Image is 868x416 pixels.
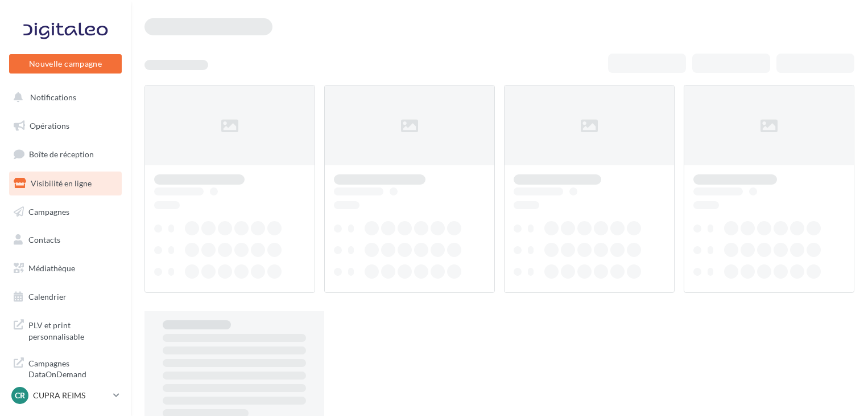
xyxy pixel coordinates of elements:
[28,263,75,273] span: Médiathèque
[9,54,122,74] button: Nouvelle campagne
[9,385,122,406] a: CR CUPRA REIMS
[33,390,109,401] p: CUPRA REIMS
[30,92,76,102] span: Notifications
[29,149,94,159] span: Boîte de réception
[7,85,119,109] button: Notifications
[28,292,67,301] span: Calendrier
[28,206,69,216] span: Campagnes
[7,285,124,309] a: Calendrier
[31,178,92,188] span: Visibilité en ligne
[7,351,124,385] a: Campagnes DataOnDemand
[28,356,117,380] span: Campagnes DataOnDemand
[7,142,124,166] a: Boîte de réception
[28,317,117,342] span: PLV et print personnalisable
[7,172,124,195] a: Visibilité en ligne
[7,200,124,224] a: Campagnes
[7,114,124,138] a: Opérations
[7,256,124,280] a: Médiathèque
[7,313,124,346] a: PLV et print personnalisable
[30,121,69,130] span: Opérations
[28,235,60,244] span: Contacts
[15,390,25,401] span: CR
[7,228,124,252] a: Contacts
